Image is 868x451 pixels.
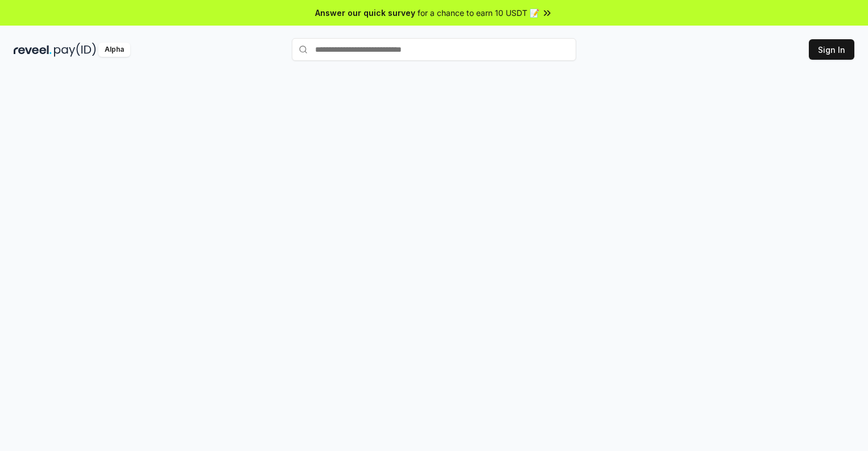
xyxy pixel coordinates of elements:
[809,39,854,60] button: Sign In
[54,43,96,57] img: pay_id
[315,7,415,19] span: Answer our quick survey
[98,43,130,57] div: Alpha
[14,43,52,57] img: reveel_dark
[418,7,539,19] span: for a chance to earn 10 USDT 📝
